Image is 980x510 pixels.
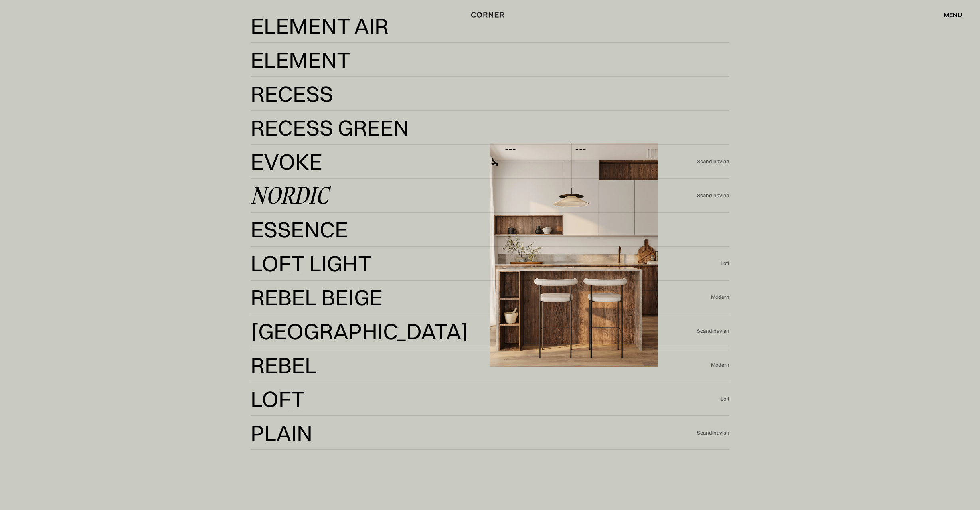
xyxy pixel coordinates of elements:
[251,50,351,69] div: Element
[697,328,729,335] div: Scandinavian
[251,322,469,341] div: [GEOGRAPHIC_DATA]
[251,356,711,375] a: RebelRebel
[251,288,711,307] a: Rebel BeigeRebel Beige
[697,192,729,199] div: Scandinavian
[251,84,333,103] div: Recess
[251,103,322,122] div: Recess
[697,429,729,437] div: Scandinavian
[251,389,721,409] a: LoftLoft
[936,8,962,22] div: menu
[251,340,455,360] div: [GEOGRAPHIC_DATA]
[251,69,342,88] div: Element
[251,273,364,292] div: Loft Light
[251,408,299,427] div: Loft
[251,50,729,70] a: ElementElement
[251,84,729,104] a: RecessRecess
[251,186,697,206] a: Nordic
[251,442,309,461] div: Plain
[251,389,305,409] div: Loft
[251,220,348,239] div: Essence
[251,186,328,205] div: Nordic
[721,260,729,267] div: Loft
[251,152,697,172] a: EvokeEvoke
[251,254,721,273] a: Loft LightLoft Light
[251,118,729,138] a: Recess GreenRecess Green
[251,254,372,273] div: Loft Light
[251,35,381,54] div: Element Air
[251,322,697,341] a: [GEOGRAPHIC_DATA][GEOGRAPHIC_DATA]
[251,423,697,443] a: PlainPlain
[251,306,371,326] div: Rebel Beige
[452,10,528,20] a: home
[251,374,310,393] div: Rebel
[251,171,315,190] div: Evoke
[251,152,322,171] div: Evoke
[251,220,729,239] a: EssenceEssence
[251,118,409,137] div: Recess Green
[251,137,391,156] div: Recess Green
[251,423,312,443] div: Plain
[721,395,729,403] div: Loft
[711,362,729,369] div: Modern
[944,12,962,18] div: menu
[711,294,729,301] div: Modern
[251,356,317,375] div: Rebel
[251,239,334,258] div: Essence
[697,158,729,165] div: Scandinavian
[251,288,383,307] div: Rebel Beige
